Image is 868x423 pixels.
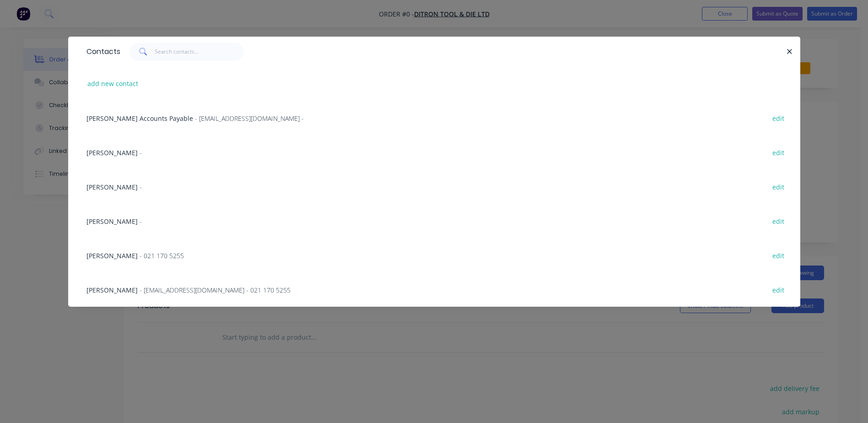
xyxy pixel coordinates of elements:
div: Contacts [82,37,120,66]
button: edit [768,215,789,227]
input: Search contacts... [155,43,244,61]
span: - [140,217,142,226]
button: add new contact [83,77,143,90]
span: - [140,183,142,191]
span: [PERSON_NAME] [86,251,138,260]
button: edit [768,283,789,296]
span: [PERSON_NAME] [86,183,138,191]
span: - [EMAIL_ADDRESS][DOMAIN_NAME] - 021 170 5255 [140,286,291,294]
span: - [140,148,142,157]
span: - 021 170 5255 [140,251,184,260]
button: edit [768,112,789,124]
span: - [EMAIL_ADDRESS][DOMAIN_NAME] - [195,114,304,123]
button: edit [768,249,789,261]
span: [PERSON_NAME] Accounts Payable [86,114,193,123]
span: [PERSON_NAME] [86,217,138,226]
span: [PERSON_NAME] [86,148,138,157]
span: [PERSON_NAME] [86,286,138,294]
button: edit [768,180,789,193]
button: edit [768,146,789,158]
